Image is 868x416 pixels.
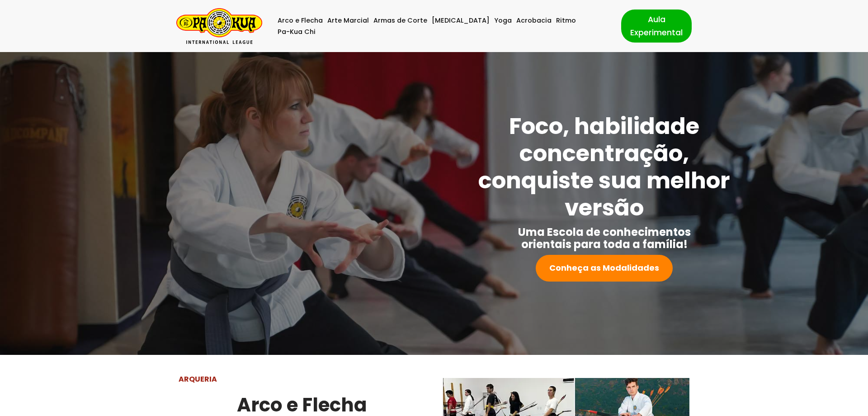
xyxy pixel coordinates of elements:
a: Pa-Kua Chi [278,26,316,38]
strong: Conheça as Modalidades [549,262,659,273]
strong: ARQUERIA [179,374,217,384]
a: Ritmo [556,15,576,26]
a: Yoga [494,15,512,26]
a: [MEDICAL_DATA] [432,15,490,26]
a: Arco e Flecha [278,15,323,26]
a: Acrobacia [516,15,552,26]
a: Armas de Corte [373,15,427,26]
strong: Uma Escola de conhecimentos orientais para toda a família! [518,225,691,252]
strong: Foco, habilidade concentração, conquiste sua melhor versão [478,110,730,224]
a: Pa-Kua Brasil Uma Escola de conhecimentos orientais para toda a família. Foco, habilidade concent... [176,8,262,44]
a: Conheça as Modalidades [536,255,673,282]
a: Aula Experimental [621,10,692,42]
a: Arte Marcial [327,15,369,26]
div: Menu primário [276,15,608,38]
